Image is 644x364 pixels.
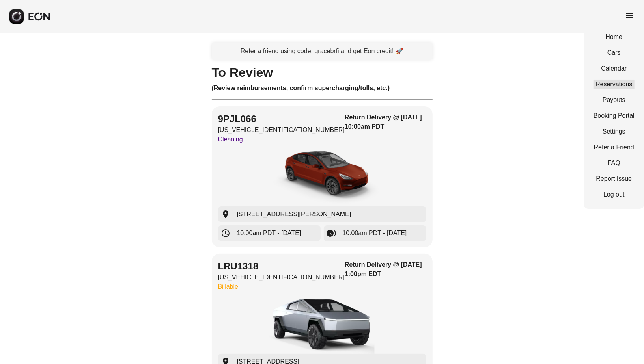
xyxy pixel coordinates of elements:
[594,95,635,105] a: Payouts
[237,228,301,238] span: 10:00am PDT - [DATE]
[343,228,407,238] span: 10:00am PDT - [DATE]
[212,106,433,247] button: 9PJL066[US_VEHICLE_IDENTIFICATION_NUMBER]CleaningReturn Delivery @ [DATE] 10:00am PDTcar[STREET_A...
[594,64,635,73] a: Calendar
[594,174,635,184] a: Report Issue
[594,143,635,152] a: Refer a Friend
[218,282,345,292] p: Billable
[218,113,345,125] h2: 9PJL066
[218,273,345,282] p: [US_VEHICLE_IDENTIFICATION_NUMBER]
[594,80,635,89] a: Reservations
[594,158,635,168] a: FAQ
[212,68,433,77] h1: To Review
[345,260,426,279] h3: Return Delivery @ [DATE] 1:00pm EDT
[237,210,351,219] span: [STREET_ADDRESS][PERSON_NAME]
[594,127,635,136] a: Settings
[594,111,635,121] a: Booking Portal
[594,48,635,58] a: Cars
[212,84,433,93] h3: (Review reimbursements, confirm supercharging/tolls, etc.)
[263,147,381,206] img: car
[267,295,377,354] img: car
[594,32,635,42] a: Home
[327,228,336,238] span: browse_gallery
[345,113,426,132] h3: Return Delivery @ [DATE] 10:00am PDT
[221,210,231,219] span: location_on
[218,260,345,273] h2: LRU1318
[218,135,345,144] p: Cleaning
[625,11,635,20] span: menu
[212,43,433,60] a: Refer a friend using code: gracebrfi and get Eon credit! 🚀
[594,190,635,199] a: Log out
[221,228,231,238] span: schedule
[218,125,345,135] p: [US_VEHICLE_IDENTIFICATION_NUMBER]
